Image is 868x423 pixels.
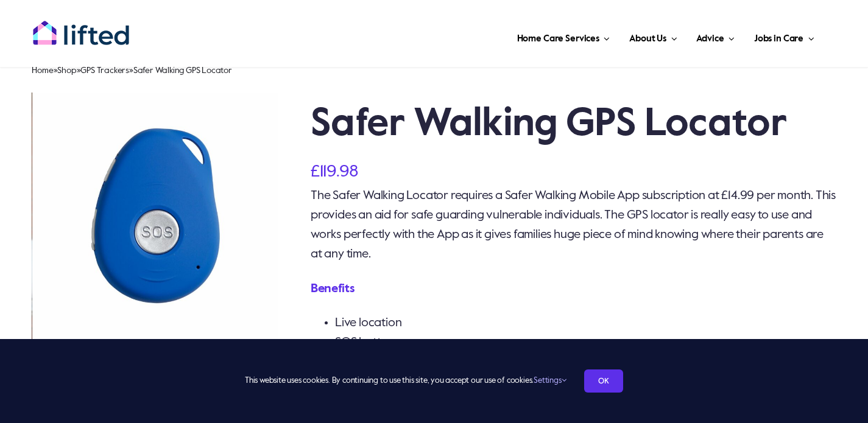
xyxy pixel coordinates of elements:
[335,333,836,352] li: SOS button
[32,93,279,339] a: RAVT01Storyandsons_1152x1152
[311,281,836,298] h4: Benefits
[750,18,818,55] a: Jobs in Care
[335,313,836,333] li: Live location
[245,371,566,391] span: This website uses cookies. By continuing to use this site, you accept our use of cookies.
[80,66,129,75] a: GPS Trackers
[32,66,231,75] span: » » »
[629,29,666,49] span: About Us
[584,369,623,393] a: OK
[311,100,836,149] h1: Safer Walking GPS Locator
[133,66,232,75] span: Safer Walking GPS Locator
[517,29,599,49] span: Home Care Services
[626,18,680,55] a: About Us
[754,29,803,49] span: Jobs in Care
[32,20,130,32] a: lifted-logo
[513,18,614,55] a: Home Care Services
[534,377,566,385] a: Settings
[57,66,76,75] a: Shop
[32,61,836,80] nav: Breadcrumb
[696,29,724,49] span: Advice
[169,18,818,55] nav: Main Menu
[32,66,53,75] a: Home
[311,186,836,264] p: The Safer Walking Locator requires a Safer Walking Mobile App subscription at £14.99 per month. T...
[693,18,738,55] a: Advice
[311,163,359,180] bdi: 119.98
[311,163,320,180] span: £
